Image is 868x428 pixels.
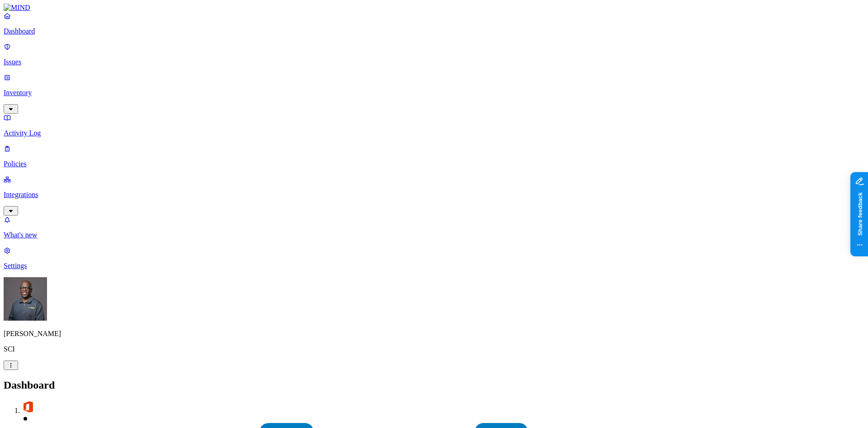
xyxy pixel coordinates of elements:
a: Inventory [4,73,864,112]
p: What's new [4,231,864,239]
a: Activity Log [4,114,864,137]
a: Policies [4,144,864,168]
a: Dashboard [4,12,864,35]
a: Settings [4,246,864,270]
h2: Dashboard [4,379,864,391]
p: Issues [4,58,864,66]
p: SCI [4,345,864,353]
p: Dashboard [4,27,864,35]
p: Activity Log [4,129,864,137]
img: svg%3e [22,400,34,413]
a: What's new [4,216,864,239]
img: MIND [4,4,30,12]
p: [PERSON_NAME] [4,330,864,338]
img: Gregory Thomas [4,277,47,321]
a: Integrations [4,175,864,214]
a: Issues [4,43,864,66]
a: MIND [4,4,864,12]
p: Settings [4,262,864,270]
p: Inventory [4,89,864,97]
p: Integrations [4,191,864,199]
p: Policies [4,160,864,168]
